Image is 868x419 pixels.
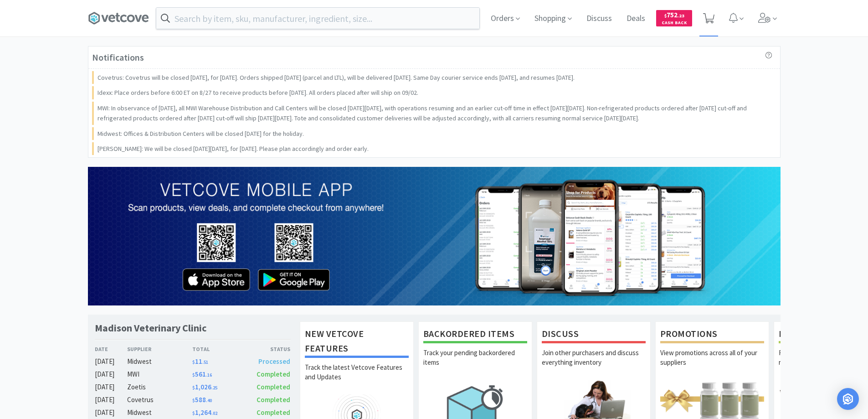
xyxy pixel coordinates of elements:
div: [DATE] [95,369,128,380]
p: Track your pending backordered items [423,348,527,380]
span: $ [192,410,195,416]
a: [DATE]MWI$561.16Completed [95,369,291,380]
h1: Madison Veterinary Clinic [95,321,206,335]
div: Midwest [127,407,192,418]
span: Processed [258,357,290,366]
div: Open Intercom Messenger [837,388,859,410]
span: 11 [192,357,208,366]
h3: Notifications [92,50,144,65]
p: [PERSON_NAME]: We will be closed [DATE][DATE], for [DATE]. Please plan accordingly and order early. [98,144,369,154]
span: . 25 [211,385,217,391]
span: . 02 [211,410,217,416]
p: Join other purchasers and discuss everything inventory [542,348,646,380]
div: Total [192,345,241,353]
input: Search by item, sku, manufacturer, ingredient, size... [156,8,479,29]
div: Covetrus [127,394,192,405]
span: 1,026 [192,383,217,391]
span: $ [192,359,195,365]
div: Zoetis [127,382,192,393]
span: . 40 [206,398,212,403]
a: $752.23Cash Back [656,6,692,31]
div: Date [95,345,128,353]
div: Supplier [127,345,192,353]
span: . 16 [206,372,212,378]
span: . 51 [202,359,208,365]
h1: Discuss [542,326,646,343]
h1: New Vetcove Features [305,326,409,358]
img: 169a39d576124ab08f10dc54d32f3ffd_4.png [88,167,781,305]
a: [DATE]Midwest$11.51Processed [95,356,291,367]
span: Completed [257,370,290,378]
a: [DATE]Midwest$1,264.02Completed [95,407,291,418]
span: $ [664,13,667,19]
div: Status [241,345,291,353]
a: Discuss [583,15,616,23]
div: [DATE] [95,382,128,393]
span: Completed [257,408,290,417]
span: . 23 [678,13,684,19]
span: $ [192,372,195,378]
span: 752 [664,10,684,19]
p: Midwest: Offices & Distribution Centers will be closed [DATE] for the holiday. [98,129,304,139]
span: 1,264 [192,408,217,417]
span: Completed [257,395,290,404]
p: Track the latest Vetcove Features and Updates [305,362,409,394]
h1: Promotions [660,326,764,343]
h1: Backordered Items [423,326,527,343]
div: Midwest [127,356,192,367]
p: View promotions across all of your suppliers [660,348,764,380]
span: 588 [192,395,212,404]
div: MWI [127,369,192,380]
a: Deals [623,15,649,23]
p: MWI: In observance of [DATE], all MWI Warehouse Distribution and Call Centers will be closed [DAT... [98,103,773,124]
p: Covetrus: Covetrus will be closed [DATE], for [DATE]. Orders shipped [DATE] (parcel and LTL), wil... [98,72,575,83]
span: 561 [192,370,212,378]
div: [DATE] [95,394,128,405]
span: $ [192,385,195,391]
a: [DATE]Covetrus$588.40Completed [95,394,291,405]
p: Idexx: Place orders before 6:00 ET on 8/27 to receive products before [DATE]. All orders placed a... [98,88,418,98]
a: [DATE]Zoetis$1,026.25Completed [95,382,291,393]
span: Completed [257,383,290,391]
div: [DATE] [95,356,128,367]
span: Cash Back [662,21,687,26]
div: [DATE] [95,407,128,418]
span: $ [192,398,195,403]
